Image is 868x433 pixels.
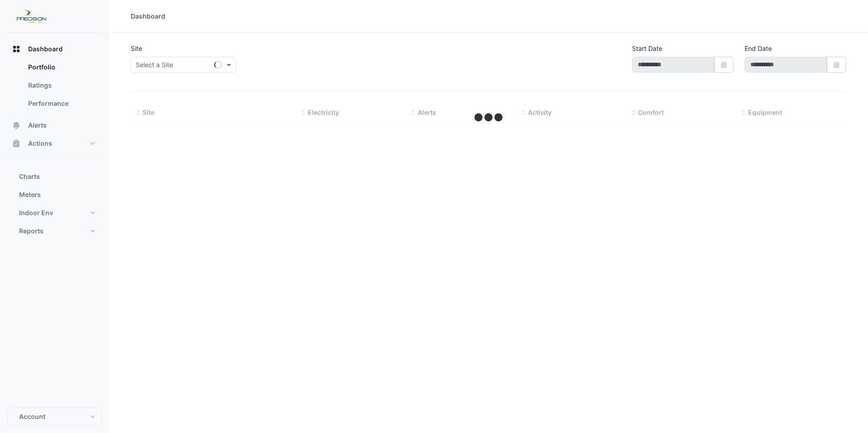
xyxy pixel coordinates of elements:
[7,408,102,426] button: Account
[19,190,41,199] span: Meters
[21,76,102,94] a: Ratings
[7,186,102,204] button: Meters
[7,167,102,186] button: Charts
[7,204,102,222] button: Indoor Env
[143,108,154,116] span: Site
[308,108,339,116] span: Electricity
[11,7,52,25] img: Company Logo
[748,108,782,116] span: Equipment
[7,134,102,153] button: Actions
[7,116,102,134] button: Alerts
[19,412,45,421] span: Account
[131,44,142,53] label: Site
[12,44,21,54] app-icon: Dashboard
[7,40,102,58] button: Dashboard
[19,226,44,236] span: Reports
[21,58,102,76] a: Portfolio
[638,108,664,116] span: Comfort
[7,58,102,116] div: Dashboard
[28,44,63,54] span: Dashboard
[19,208,53,217] span: Indoor Env
[745,44,772,53] label: End Date
[12,121,21,130] app-icon: Alerts
[21,94,102,113] a: Performance
[418,108,436,116] span: Alerts
[12,139,21,148] app-icon: Actions
[7,222,102,240] button: Reports
[528,108,552,116] span: Activity
[28,121,47,130] span: Alerts
[19,172,40,181] span: Charts
[28,139,52,148] span: Actions
[131,11,165,21] div: Dashboard
[632,44,662,53] label: Start Date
